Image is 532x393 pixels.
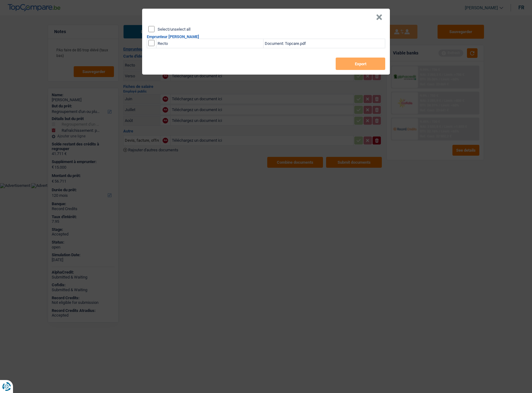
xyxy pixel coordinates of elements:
label: Select/unselect all [158,27,190,31]
h2: Emprunteur [PERSON_NAME] [147,35,385,39]
button: Close [376,14,382,20]
button: Export [336,58,385,70]
td: Recto [156,39,264,48]
td: Document: Topcare.pdf [264,39,385,48]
